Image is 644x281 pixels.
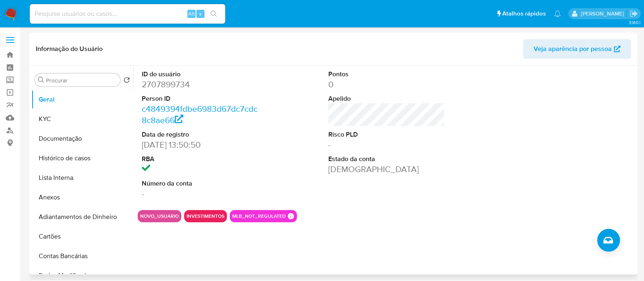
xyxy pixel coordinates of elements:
[142,179,258,188] dt: Número da conta
[123,77,130,86] button: Retornar ao pedido padrão
[36,45,103,53] h1: Informação do Usuário
[328,79,445,90] dd: 0
[328,155,445,164] dt: Estado da conta
[31,227,133,246] button: Cartões
[38,77,44,83] button: Procurar
[142,70,258,79] dt: ID do usuário
[554,10,561,17] a: Notificações
[142,103,257,126] a: c4849394fdbe6983d67dc7cdc8c8ae66
[580,10,626,18] p: anna.almeida@mercadopago.com.br
[30,9,225,19] input: Pesquise usuários ou casos...
[31,148,133,168] button: Histórico de casos
[142,139,258,150] dd: [DATE] 13:50:50
[31,109,133,129] button: KYC
[523,39,631,59] button: Veja aparência por pessoa
[31,207,133,227] button: Adiantamentos de Dinheiro
[328,164,445,175] dd: [DEMOGRAPHIC_DATA]
[31,188,133,207] button: Anexos
[31,90,133,109] button: Geral
[328,94,445,103] dt: Apelido
[142,79,258,90] dd: 2707899734
[142,130,258,139] dt: Data de registro
[328,139,445,150] dd: -
[142,155,258,164] dt: RBA
[31,168,133,188] button: Lista Interna
[502,9,546,18] span: Atalhos rápidos
[46,77,117,84] input: Procurar
[188,10,195,18] span: Alt
[205,8,222,20] button: search-icon
[328,70,445,79] dt: Pontos
[629,9,638,18] a: Sair
[534,39,612,59] span: Veja aparência por pessoa
[31,129,133,148] button: Documentação
[199,10,202,18] span: s
[328,130,445,139] dt: Risco PLD
[142,94,258,103] dt: Person ID
[31,246,133,266] button: Contas Bancárias
[142,188,258,199] dd: -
